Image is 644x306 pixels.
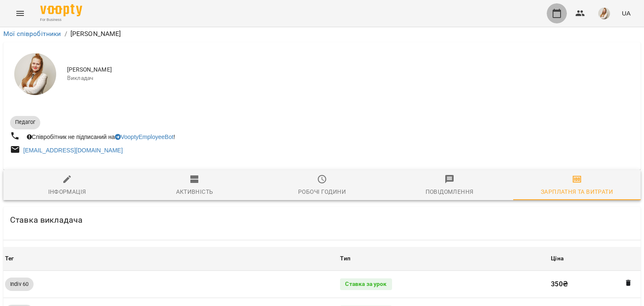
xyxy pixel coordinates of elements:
div: Повідомлення [426,187,474,197]
div: Співробітник не підписаний на ! [25,131,177,143]
h6: Ставка викладача [10,213,83,226]
span: For Business [40,17,82,23]
img: db46d55e6fdf8c79d257263fe8ff9f52.jpeg [598,8,610,19]
div: Активність [176,187,213,197]
img: Voopty Logo [40,4,82,16]
span: [PERSON_NAME] [67,66,634,74]
th: Тег [3,247,338,270]
p: [PERSON_NAME] [70,29,121,39]
div: Зарплатня та Витрати [541,187,613,197]
button: Menu [10,3,30,23]
span: Викладач [67,74,634,82]
nav: breadcrumb [3,29,641,39]
img: Адамович Вікторія [14,53,56,95]
span: Indiv 60 [5,280,34,288]
th: Тип [338,247,549,270]
div: Інформація [48,187,86,197]
a: VooptyEmployeeBot [115,134,174,140]
p: 350 ₴ [551,279,639,289]
li: / [65,29,67,39]
a: [EMAIL_ADDRESS][DOMAIN_NAME] [23,147,123,154]
span: Педагог [10,118,40,126]
button: Видалити [623,278,634,288]
a: Мої співробітники [3,30,61,38]
div: Ставка за урок [340,278,392,290]
div: Робочі години [298,187,346,197]
button: UA [618,5,634,21]
th: Ціна [549,247,641,270]
span: UA [622,9,631,18]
